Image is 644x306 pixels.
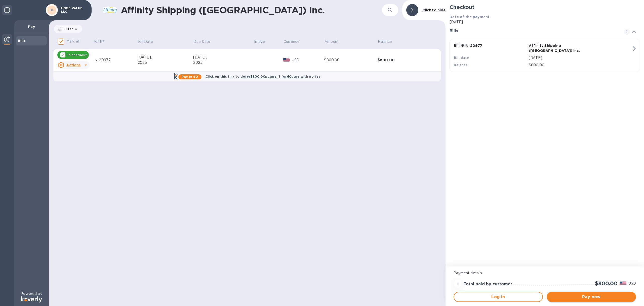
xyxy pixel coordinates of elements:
p: [DATE] [450,19,640,25]
p: USD [628,281,636,286]
h2: $800.00 [595,280,618,287]
img: USD [283,58,290,62]
p: Mark all [66,39,79,44]
p: USD [292,57,324,63]
b: Bill date [454,56,469,59]
div: [DATE], [193,55,254,60]
p: Due Date [193,39,210,44]
div: 2025 [138,60,193,65]
b: Balance [454,63,468,67]
h1: Affinity Shipping ([GEOGRAPHIC_DATA]) Inc. [121,5,339,15]
p: Payment details [454,270,636,276]
p: Pay [18,24,45,29]
h2: Checkout [450,4,640,10]
p: Filter [62,27,73,31]
div: $800.00 [324,57,377,63]
b: Click to hide [422,8,446,12]
p: Powered by [21,291,42,296]
div: = [454,280,462,288]
p: [DATE] [529,55,632,60]
p: Balance [378,39,392,44]
button: Bill №IN-20977Affinity Shipping ([GEOGRAPHIC_DATA]) Inc.Bill date[DATE]Balance$800.00 [450,39,640,72]
b: Pay in 60 [182,75,198,79]
b: Date of the payment [450,15,490,19]
p: $800.00 [529,63,632,68]
button: Log in [454,292,543,302]
b: Click on this link to defer $800.00 payment for 60 days with no fee [206,75,321,78]
img: USD [620,282,626,285]
p: HOME VALUE LLC [61,7,86,14]
div: [DATE], [138,55,193,60]
span: Bill Date [138,39,159,44]
span: 1 [624,29,630,35]
h3: Total paid by customer [464,282,512,287]
button: Pay now [547,292,636,302]
p: Affinity Shipping ([GEOGRAPHIC_DATA]) Inc. [529,43,602,53]
p: In checkout [67,53,87,57]
p: Image [254,39,265,44]
span: Pay now [551,294,632,300]
p: Currency [284,39,299,44]
p: Bill № IN-20977 [454,43,527,48]
div: $800.00 [378,57,431,63]
span: Balance [378,39,398,44]
p: Bill Date [138,39,153,44]
span: Due Date [193,39,217,44]
img: Logo [21,296,42,302]
span: Amount [325,39,345,44]
p: Amount [325,39,339,44]
div: IN-20977 [94,57,138,63]
div: 2025 [193,60,254,65]
h3: Bills [450,29,618,34]
u: Actions [66,63,80,67]
span: Bill № [94,39,111,44]
p: Bill № [94,39,104,44]
b: Bills [18,39,26,43]
span: Log in [458,294,538,300]
b: HL [50,8,54,12]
